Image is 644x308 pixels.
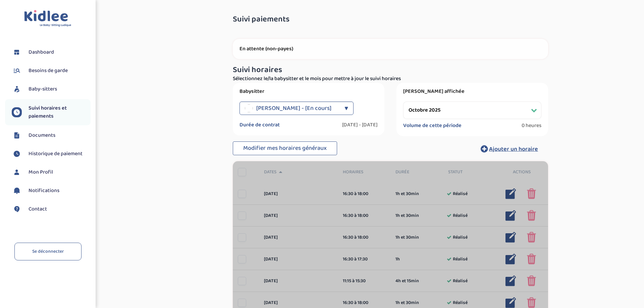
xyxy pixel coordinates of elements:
h3: Suivi horaires [233,66,548,74]
label: [PERSON_NAME] affichée [403,88,541,95]
span: Suivi horaires et paiements [29,104,91,120]
a: Se déconnecter [14,243,82,260]
a: Historique de paiement [12,149,91,159]
img: logo.svg [24,10,71,27]
img: notification.svg [12,186,22,196]
label: Volume de cette période [403,122,462,129]
a: Mon Profil [12,167,91,177]
p: En attente (non-payes) [239,46,541,52]
a: Notifications [12,186,91,196]
a: Documents [12,130,91,140]
img: dashboard.svg [12,47,22,57]
span: Documents [29,131,55,139]
label: [DATE] - [DATE] [342,122,378,128]
span: Besoins de garde [29,67,68,75]
span: Baby-sitters [29,85,57,93]
a: Baby-sitters [12,84,91,94]
span: Mon Profil [29,168,53,176]
span: Suivi paiements [233,15,289,24]
label: Babysitter [239,88,378,95]
img: babysitters.svg [12,84,22,94]
span: Dashboard [29,48,54,56]
button: Ajouter un horaire [471,141,548,156]
span: Contact [29,205,47,213]
span: Notifications [29,187,59,195]
img: contact.svg [12,204,22,214]
span: 0 heures [522,122,541,129]
img: besoin.svg [12,66,22,76]
span: Ajouter un horaire [489,144,538,154]
a: Suivi horaires et paiements [12,104,91,120]
a: Dashboard [12,47,91,57]
button: Modifier mes horaires généraux [233,141,337,156]
img: profil.svg [12,167,22,177]
label: Durée de contrat [239,122,280,128]
img: suivihoraire.svg [12,107,22,117]
span: [PERSON_NAME] - [En cours] [256,102,331,115]
div: ▼ [344,102,348,115]
span: Historique de paiement [29,150,83,158]
img: documents.svg [12,130,22,140]
span: Modifier mes horaires généraux [243,143,327,153]
a: Contact [12,204,91,214]
a: Besoins de garde [12,66,91,76]
img: suivihoraire.svg [12,149,22,159]
p: Sélectionnez le/la babysitter et le mois pour mettre à jour le suivi horaires [233,75,548,83]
